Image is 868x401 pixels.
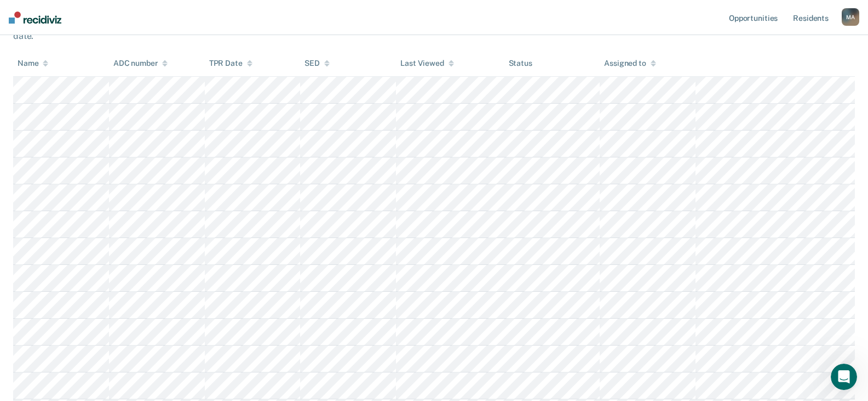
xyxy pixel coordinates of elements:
[304,59,330,68] div: SED
[842,8,859,26] button: MA
[831,364,857,390] iframe: Intercom live chat
[18,59,48,68] div: Name
[604,59,656,68] div: Assigned to
[509,59,532,68] div: Status
[209,59,252,68] div: TPR Date
[113,59,168,68] div: ADC number
[400,59,453,68] div: Last Viewed
[842,8,859,26] div: M A
[9,12,61,24] img: Recidiviz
